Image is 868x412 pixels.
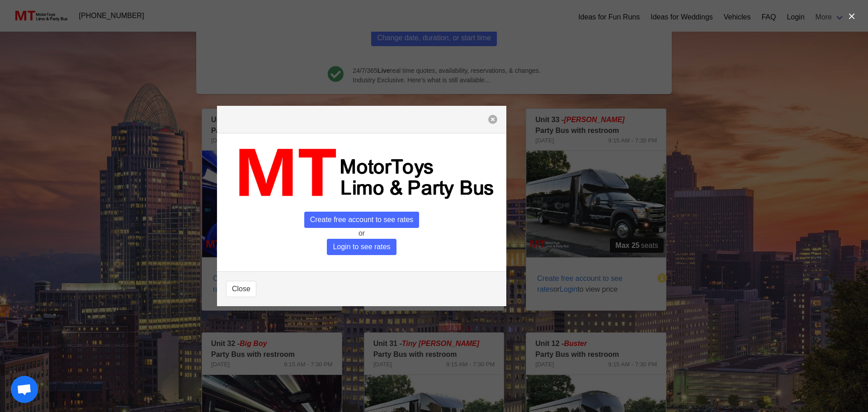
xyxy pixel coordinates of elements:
button: Close [226,281,256,297]
span: Close [232,284,250,294]
span: Login to see rates [327,239,396,255]
span: Create free account to see rates [304,212,420,228]
p: or [226,228,497,239]
img: MT_logo_name.png [226,142,497,204]
div: Open chat [11,376,38,403]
